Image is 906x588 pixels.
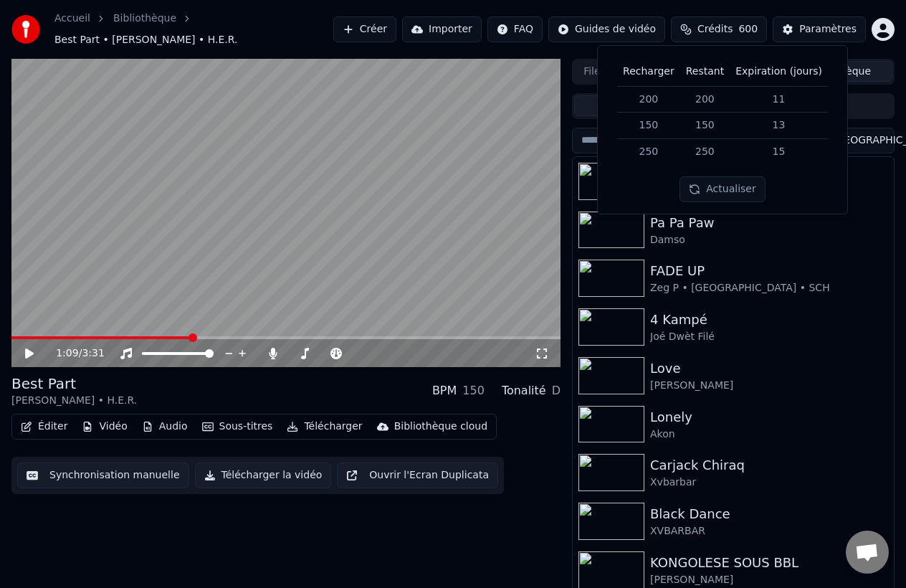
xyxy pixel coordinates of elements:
[113,11,176,26] a: Bibliothèque
[617,113,680,139] td: 150
[680,113,730,139] td: 150
[281,417,368,437] button: Télécharger
[679,176,765,202] button: Actualiser
[650,359,888,379] div: Love
[76,417,133,437] button: Vidéo
[136,417,194,437] button: Audio
[617,139,680,165] td: 250
[487,16,543,42] button: FAQ
[402,16,482,42] button: Importer
[650,213,888,233] div: Pa Pa Paw
[680,86,730,113] td: 200
[196,417,279,437] button: Sous-titres
[56,346,90,361] div: /
[730,139,828,165] td: 15
[650,407,888,427] div: Lonely
[394,419,487,434] div: Bibliothèque cloud
[650,553,888,573] div: KONGOLESE SOUS BBL
[799,22,857,37] div: Paramètres
[773,16,866,42] button: Paramètres
[617,57,680,86] th: Recharger
[82,346,104,361] span: 3:31
[548,16,665,42] button: Guides de vidéo
[617,86,680,113] td: 200
[846,531,889,574] div: Ouvrir le chat
[650,573,888,587] div: [PERSON_NAME]
[17,463,189,488] button: Synchronisation manuelle
[650,310,888,330] div: 4 Kampé
[574,61,680,82] button: File d'attente
[11,374,137,394] div: Best Part
[650,233,888,247] div: Damso
[195,463,332,488] button: Télécharger la vidéo
[671,16,767,42] button: Crédits600
[650,427,888,442] div: Akon
[730,113,828,139] td: 13
[650,281,888,295] div: Zeg P • [GEOGRAPHIC_DATA] • SCH
[54,11,333,47] nav: breadcrumb
[650,475,888,490] div: Xvbarbar
[574,95,733,116] button: Chansons
[337,463,498,488] button: Ouvrir l'Ecran Duplicata
[54,11,90,26] a: Accueil
[56,346,78,361] span: 1:09
[502,382,546,399] div: Tonalité
[738,22,758,37] span: 600
[462,382,485,399] div: 150
[432,382,457,399] div: BPM
[333,16,396,42] button: Créer
[15,417,73,437] button: Éditer
[552,382,561,399] div: D
[650,524,888,539] div: XVBARBAR
[650,330,888,344] div: Joé Dwèt Filé
[650,455,888,475] div: Carjack Chiraq
[11,394,137,408] div: [PERSON_NAME] • H.E.R.
[680,57,730,86] th: Restant
[680,139,730,165] td: 250
[650,504,888,524] div: Black Dance
[11,15,40,44] img: youka
[650,261,888,281] div: FADE UP
[54,33,237,47] span: Best Part • [PERSON_NAME] • H.E.R.
[650,379,888,393] div: [PERSON_NAME]
[730,57,828,86] th: Expiration (jours)
[730,86,828,113] td: 11
[697,22,733,37] span: Crédits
